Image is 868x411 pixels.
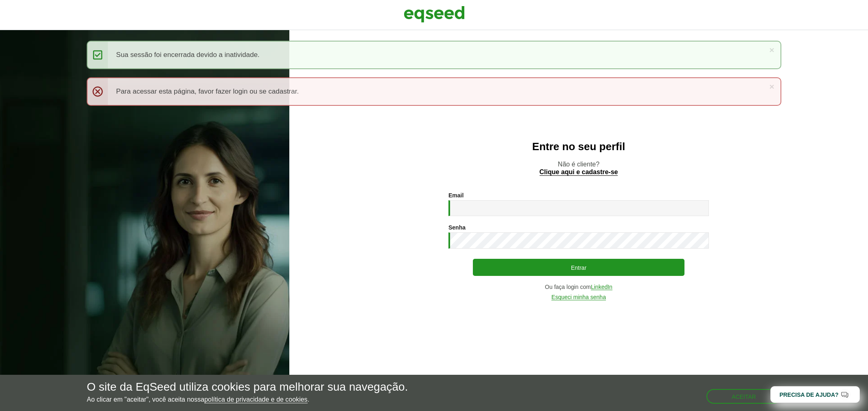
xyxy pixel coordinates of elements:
[306,141,852,153] h2: Entre no seu perfil
[706,389,781,404] button: Aceitar
[87,381,408,394] h5: O site da EqSeed utiliza cookies para melhorar sua navegação.
[87,41,781,69] div: Sua sessão foi encerrada devido a inatividade.
[448,192,464,198] label: Email
[306,160,852,176] p: Não é cliente?
[769,82,774,91] a: ×
[540,169,618,176] a: Clique aqui e cadastre-se
[448,225,466,230] label: Senha
[591,284,612,290] a: LinkedIn
[87,396,408,403] p: Ao clicar em "aceitar", você aceita nossa .
[404,4,465,24] img: EqSeed Logo
[473,259,684,276] button: Entrar
[204,396,308,403] a: política de privacidade e de cookies
[448,284,709,290] div: Ou faça login com
[769,46,774,54] a: ×
[551,294,606,300] a: Esqueci minha senha
[87,77,781,106] div: Para acessar esta página, favor fazer login ou se cadastrar.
